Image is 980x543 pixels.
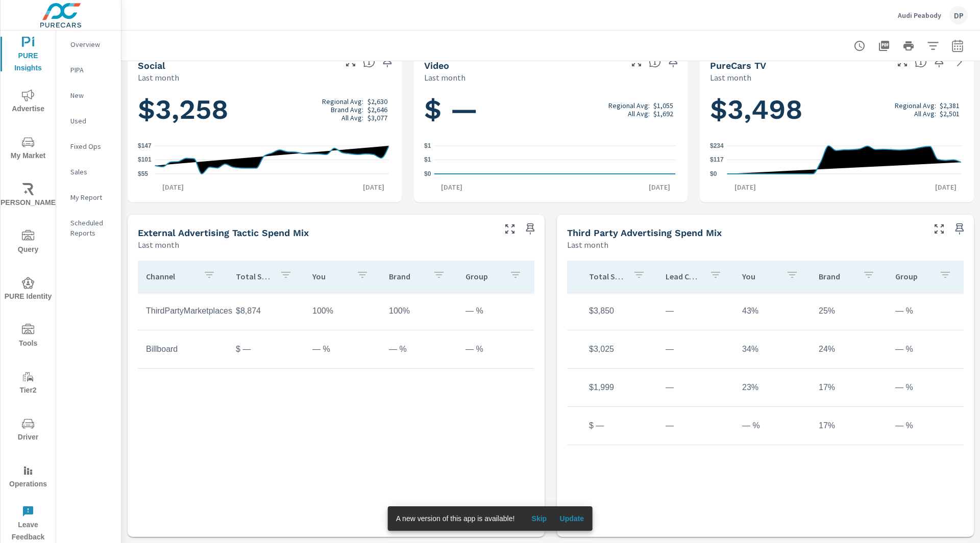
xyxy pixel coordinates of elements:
span: Cost of your connected TV ad campaigns. [Source: This data is provided by the video advertising p... [915,56,927,68]
div: PIPA [56,62,121,77]
td: 23% [734,375,811,400]
td: $ — [228,337,304,362]
td: — % [381,337,457,362]
td: — % [457,298,534,324]
span: My Market [4,136,53,162]
text: $0 [424,170,431,177]
h1: $3,258 [138,92,391,127]
td: $1,999 [581,375,657,400]
span: Tools [4,324,53,350]
td: $3,850 [581,298,657,324]
button: Print Report [898,36,919,56]
button: Make Fullscreen [502,221,518,237]
p: [DATE] [155,182,191,192]
p: PIPA [70,65,113,75]
button: Make Fullscreen [894,54,911,70]
span: Save this to your personalized report [379,54,396,70]
td: — % [887,298,964,324]
p: Fixed Ops [70,141,113,151]
h5: Social [138,60,165,71]
span: Skip [527,514,551,523]
p: Lead Count [666,271,701,281]
p: Total Spend [236,271,272,281]
p: Channel [146,271,195,281]
p: All Avg: [341,114,363,122]
button: Skip [523,510,555,527]
td: 17% [811,413,887,438]
span: [PERSON_NAME] [4,183,53,209]
div: Sales [56,164,121,179]
button: "Export Report to PDF" [874,36,894,56]
td: 17% [811,375,887,400]
p: All Avg: [914,110,936,118]
td: Billboard [138,337,228,362]
h5: PureCars TV [710,60,766,71]
p: Last month [138,239,179,251]
span: Query [4,230,53,256]
p: You [742,271,778,281]
p: Group [895,271,931,281]
div: New [56,88,121,103]
span: Save this to your personalized report [931,54,947,70]
p: Regional Avg: [322,97,363,106]
button: Apply Filters [923,36,943,56]
button: Make Fullscreen [628,54,645,70]
span: PURE Identity [4,277,53,303]
td: — % [887,413,964,438]
div: Scheduled Reports [56,215,121,241]
span: Save this to your personalized report [665,54,681,70]
p: [DATE] [928,182,964,192]
span: Driver [4,418,53,444]
p: [DATE] [434,182,470,192]
td: — % [887,375,964,400]
td: — % [887,337,964,362]
td: 43% [734,298,811,324]
h5: Video [424,60,449,71]
p: Brand [389,271,425,281]
text: $0 [710,170,717,177]
p: $3,077 [367,114,387,122]
p: Brand Avg: [331,106,363,114]
p: [DATE] [727,182,763,192]
p: Brand [819,271,854,281]
p: $2,630 [367,97,387,106]
button: Select Date Range [947,36,968,56]
td: $8,874 [228,298,304,324]
h1: $ — [424,92,678,127]
p: You [312,271,348,281]
button: Make Fullscreen [342,54,359,70]
p: Regional Avg: [608,101,650,110]
text: $234 [710,142,724,149]
p: Regional Avg: [895,101,936,110]
td: 34% [734,337,811,362]
p: $2,646 [367,106,387,114]
td: 100% [381,298,457,324]
td: — [657,413,734,438]
text: $147 [138,142,152,149]
button: Make Fullscreen [931,221,947,237]
text: $1 [424,157,431,164]
text: $55 [138,170,148,177]
span: The amount of money spent on Social advertising during the period. [363,56,375,68]
p: Last month [424,71,465,84]
p: Audi Peabody [898,11,941,20]
span: A new version of this app is available! [396,514,515,523]
div: Used [56,113,121,128]
text: $117 [710,157,724,164]
td: — % [734,413,811,438]
p: $1,055 [653,101,673,110]
span: The amount of money spent on Video advertising during the period. [649,56,661,68]
div: My Report [56,190,121,205]
p: New [70,90,113,100]
p: Last month [138,71,179,84]
span: Update [559,514,584,523]
p: My Report [70,192,113,202]
td: 24% [811,337,887,362]
td: — % [304,337,381,362]
p: Total Spend [589,271,625,281]
p: $2,501 [940,110,960,118]
p: Sales [70,167,113,177]
h5: Third Party Advertising Spend Mix [567,227,722,238]
td: — [657,298,734,324]
td: — [657,375,734,400]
